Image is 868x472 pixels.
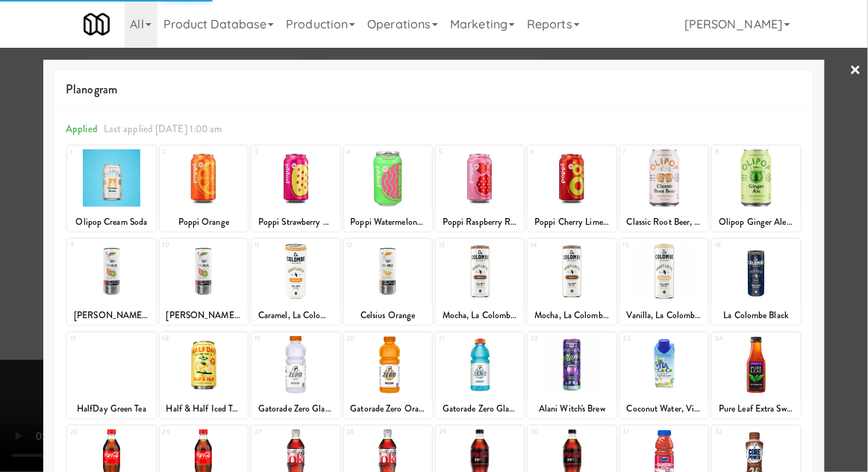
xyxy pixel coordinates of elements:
div: Mocha, La Colombe Draft Latte Cold Brew [438,306,522,325]
div: 4 [347,146,388,158]
div: 10[PERSON_NAME], Celsius Sparkling Energy Drink [160,239,248,325]
div: 25 [70,426,111,438]
div: 2 [163,146,204,158]
div: Classic Root Beer, Olipop Soda [622,213,706,232]
div: Olipop Cream Soda [67,213,155,232]
div: 23 [623,332,664,345]
div: Poppi Cherry Limeade [530,213,613,232]
div: 11Caramel, La Colombe Draft Latte Cold Brew [252,239,340,325]
div: 16La Colombe Black [712,239,800,325]
div: La Colombe Black [714,306,798,325]
div: 8Olipop Ginger Ale Soda [712,146,800,232]
div: 15 [623,239,664,252]
div: 20Gatorade Zero Orange [344,332,432,418]
div: 32 [715,426,756,438]
div: 2Poppi Orange [160,146,248,232]
div: Caramel, La Colombe Draft Latte Cold Brew [252,306,340,325]
div: 3Poppi Strawberry Lemon [252,146,340,232]
div: Coconut Water, Vita Coco [622,400,706,418]
div: Poppi Cherry Limeade [528,213,616,232]
div: 7Classic Root Beer, Olipop Soda [620,146,708,232]
div: Poppi Strawberry Lemon [252,213,340,232]
div: Poppi Raspberry Rose [438,213,522,232]
div: [PERSON_NAME], Celsius Sparkling Energy Drink [162,306,246,325]
div: 17HalfDay Green Tea [67,332,155,418]
div: 20 [347,332,388,345]
div: Olipop Ginger Ale Soda [714,213,798,232]
div: Gatorade Zero Orange [346,400,430,418]
div: [PERSON_NAME], Celsius Sparkling Energy Drink [69,306,153,325]
div: Coconut Water, Vita Coco [620,400,708,418]
div: 9[PERSON_NAME], Celsius Sparkling Energy Drink [67,239,155,325]
div: 12 [347,239,388,252]
div: Poppi Orange [160,213,248,232]
span: Applied [66,122,98,136]
div: 9 [70,239,111,252]
div: Celsius Orange [346,306,430,325]
div: 24Pure Leaf Extra Sweet Iced Tea [712,332,800,418]
div: 14Mocha, La Colombe Draft Latte Cold Brew [528,239,616,325]
a: × [850,48,862,94]
div: 22 [531,332,572,345]
span: Last applied [DATE] 1:00 am [104,122,222,136]
div: Poppi Orange [162,213,246,232]
div: Caramel, La Colombe Draft Latte Cold Brew [254,306,337,325]
div: 23Coconut Water, Vita Coco [620,332,708,418]
div: 21 [439,332,480,345]
div: Pure Leaf Extra Sweet Iced Tea [712,400,800,418]
div: 13Mocha, La Colombe Draft Latte Cold Brew [436,239,524,325]
div: Mocha, La Colombe Draft Latte Cold Brew [436,306,524,325]
div: Vanilla, La Colombe Draft Latte Cold Brew [620,306,708,325]
div: 31 [623,426,664,438]
span: Planogram [66,78,802,101]
div: 3 [255,146,296,158]
div: Gatorade Zero Glacier Freeze [436,400,524,418]
div: Poppi Watermelon [MEDICAL_DATA] Soda [346,213,430,232]
div: 26 [163,426,204,438]
div: Mocha, La Colombe Draft Latte Cold Brew [528,306,616,325]
div: La Colombe Black [712,306,800,325]
div: [PERSON_NAME], Celsius Sparkling Energy Drink [160,306,248,325]
div: Poppi Watermelon [MEDICAL_DATA] Soda [344,213,432,232]
div: 19 [255,332,296,345]
div: 28 [347,426,388,438]
div: 27 [255,426,296,438]
div: 30 [531,426,572,438]
div: 18 [163,332,204,345]
div: 5 [439,146,480,158]
div: Gatorade Zero Orange [344,400,432,418]
div: 21Gatorade Zero Glacier Freeze [436,332,524,418]
div: 11 [255,239,296,252]
div: Poppi Raspberry Rose [436,213,524,232]
div: 8 [715,146,756,158]
div: 22Alani Witch's Brew [528,332,616,418]
div: 7 [623,146,664,158]
div: Gatorade Zero Glacier Cherry [252,400,340,418]
div: Olipop Ginger Ale Soda [712,213,800,232]
div: Gatorade Zero Glacier Cherry [254,400,337,418]
div: 6Poppi Cherry Limeade [528,146,616,232]
div: 6 [531,146,572,158]
div: [PERSON_NAME], Celsius Sparkling Energy Drink [67,306,155,325]
div: Classic Root Beer, Olipop Soda [620,213,708,232]
div: 1Olipop Cream Soda [67,146,155,232]
div: 1 [70,146,111,158]
div: 17 [70,332,111,345]
div: 10 [163,239,204,252]
div: 12Celsius Orange [344,239,432,325]
div: 16 [715,239,756,252]
div: 15Vanilla, La Colombe Draft Latte Cold Brew [620,239,708,325]
div: Alani Witch's Brew [528,400,616,418]
div: HalfDay Green Tea [67,400,155,418]
div: Alani Witch's Brew [530,400,613,418]
div: 4Poppi Watermelon [MEDICAL_DATA] Soda [344,146,432,232]
div: Mocha, La Colombe Draft Latte Cold Brew [530,306,613,325]
div: Half & Half Iced Tea, HALFDAY [160,400,248,418]
div: 5Poppi Raspberry Rose [436,146,524,232]
div: Half & Half Iced Tea, HALFDAY [162,400,246,418]
div: Olipop Cream Soda [69,213,153,232]
div: 19Gatorade Zero Glacier Cherry [252,332,340,418]
div: 13 [439,239,480,252]
div: Celsius Orange [344,306,432,325]
div: 29 [439,426,480,438]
